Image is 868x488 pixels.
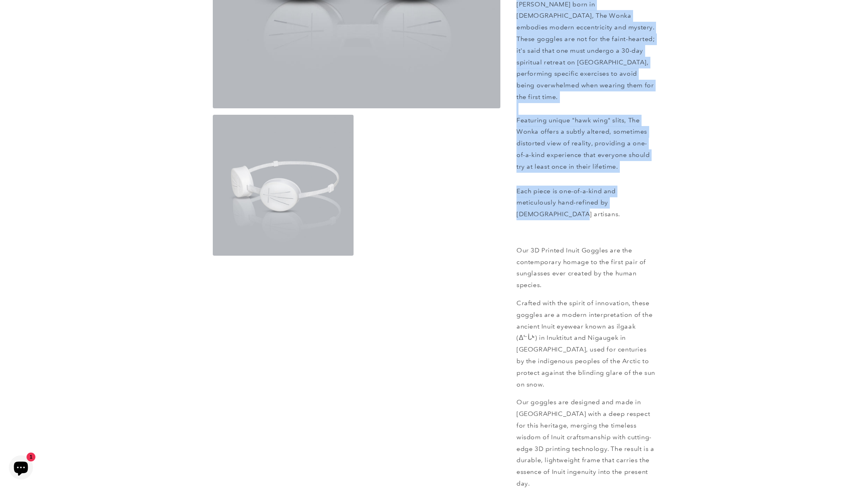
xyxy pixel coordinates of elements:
p: Each piece is one-of-a-kind and meticulously hand-refined by [DEMOGRAPHIC_DATA] artisans. [516,186,655,220]
p: Crafted with the spirit of innovation, these goggles are a modern interpretation of the ancient I... [516,298,655,390]
inbox-online-store-chat: Shopify online store chat [6,455,35,482]
p: Our 3D Printed Inuit Goggles are the contemporary homage to the first pair of sunglasses ever cre... [516,245,655,291]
